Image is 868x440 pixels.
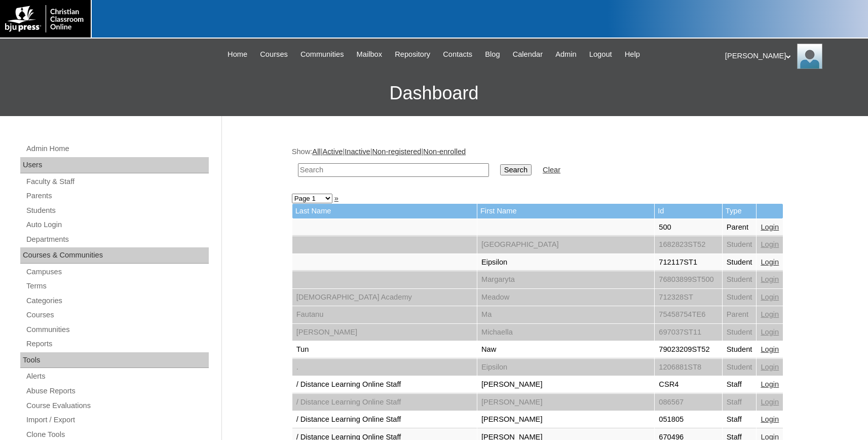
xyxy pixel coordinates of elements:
[292,146,794,182] div: Show: | | | |
[723,254,757,271] td: Student
[655,254,722,271] td: 712117ST1
[761,328,779,336] a: Login
[655,376,722,393] td: CSR4
[292,359,477,376] td: .
[655,271,722,288] td: 76803899ST500
[25,142,209,155] a: Admin Home
[761,310,779,318] a: Login
[477,289,654,306] td: Meadow
[25,190,209,202] a: Parents
[477,254,654,271] td: Eipsilon
[292,411,477,428] td: / Distance Learning Online Staff
[25,280,209,292] a: Terms
[655,341,722,358] td: 79023209ST52
[761,293,779,301] a: Login
[477,236,654,253] td: [GEOGRAPHIC_DATA]
[322,148,343,156] a: Active
[625,49,640,60] span: Help
[723,219,757,236] td: Parent
[300,49,344,60] span: Communities
[222,49,252,60] a: Home
[352,49,388,60] a: Mailbox
[25,385,209,397] a: Abuse Reports
[25,323,209,336] a: Communities
[260,49,288,60] span: Courses
[292,341,477,358] td: Tun
[312,148,320,156] a: All
[372,148,422,156] a: Non-registered
[761,275,779,283] a: Login
[20,352,209,369] div: Tools
[723,359,757,376] td: Student
[723,411,757,428] td: Staff
[723,204,757,218] td: Type
[25,295,209,307] a: Categories
[589,49,612,60] span: Logout
[723,271,757,288] td: Student
[334,194,338,202] a: »
[477,271,654,288] td: Margaryta
[485,49,500,60] span: Blog
[655,394,722,411] td: 086567
[390,49,435,60] a: Repository
[725,44,858,69] div: [PERSON_NAME]
[513,49,543,60] span: Calendar
[5,70,863,116] h3: Dashboard
[620,49,645,60] a: Help
[723,306,757,323] td: Parent
[655,204,722,218] td: Id
[25,370,209,383] a: Alerts
[655,236,722,253] td: 1682823ST52
[761,398,779,406] a: Login
[723,289,757,306] td: Student
[292,204,477,218] td: Last Name
[357,49,383,60] span: Mailbox
[655,411,722,428] td: 051805
[584,49,617,60] a: Logout
[655,306,722,323] td: 75458754TE6
[655,359,722,376] td: 1206881ST8
[298,163,489,177] input: Search
[20,247,209,264] div: Courses & Communities
[480,49,505,60] a: Blog
[25,309,209,321] a: Courses
[292,394,477,411] td: / Distance Learning Online Staff
[555,49,577,60] span: Admin
[761,415,779,423] a: Login
[25,204,209,217] a: Students
[500,164,532,175] input: Search
[255,49,293,60] a: Courses
[25,233,209,246] a: Departments
[477,359,654,376] td: Eipsilon
[25,218,209,231] a: Auto Login
[423,148,466,156] a: Non-enrolled
[797,44,822,69] img: Karen Lawton
[723,376,757,393] td: Staff
[438,49,477,60] a: Contacts
[443,49,472,60] span: Contacts
[25,399,209,412] a: Course Evaluations
[345,148,370,156] a: Inactive
[295,49,349,60] a: Communities
[723,394,757,411] td: Staff
[723,324,757,341] td: Student
[550,49,582,60] a: Admin
[292,289,477,306] td: [DEMOGRAPHIC_DATA] Academy
[395,49,430,60] span: Repository
[292,376,477,393] td: / Distance Learning Online Staff
[477,204,654,218] td: First Name
[292,306,477,323] td: Fautanu
[25,414,209,426] a: Import / Export
[25,266,209,278] a: Campuses
[292,324,477,341] td: [PERSON_NAME]
[761,223,779,231] a: Login
[477,341,654,358] td: Naw
[543,166,560,174] a: Clear
[723,236,757,253] td: Student
[761,380,779,388] a: Login
[655,289,722,306] td: 712328ST
[761,345,779,353] a: Login
[655,324,722,341] td: 697037ST11
[477,376,654,393] td: [PERSON_NAME]
[761,363,779,371] a: Login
